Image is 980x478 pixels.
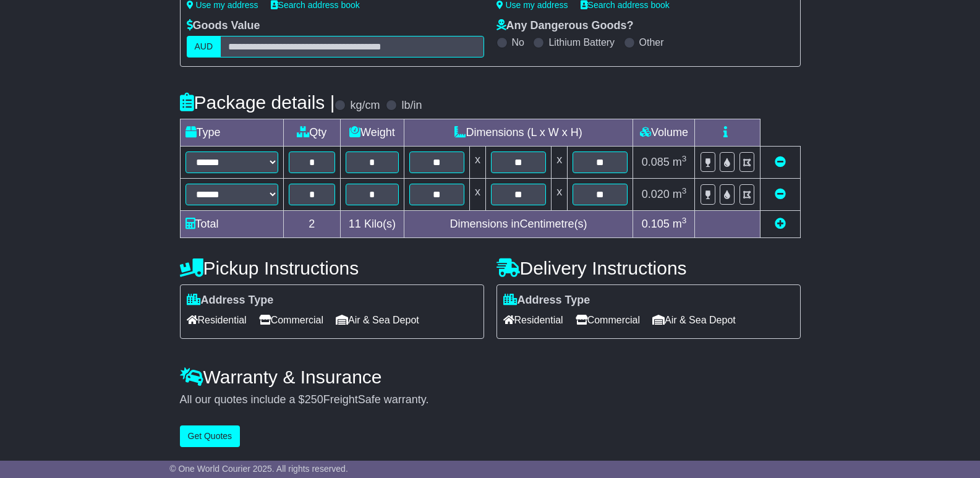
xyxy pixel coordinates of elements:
span: 0.020 [642,188,670,200]
a: Add new item [775,218,786,230]
td: Qty [283,119,341,147]
h4: Pickup Instructions [180,258,484,278]
button: Get Quotes [180,425,241,447]
span: Commercial [576,310,640,330]
label: No [512,36,524,48]
sup: 3 [682,216,687,225]
td: Volume [633,119,695,147]
span: 11 [349,218,361,230]
span: m [673,188,687,200]
label: AUD [187,36,221,58]
label: Address Type [503,294,590,307]
sup: 3 [682,186,687,195]
td: Weight [341,119,404,147]
span: Air & Sea Depot [336,310,419,330]
td: Kilo(s) [341,211,404,238]
label: kg/cm [350,99,380,113]
td: x [469,179,485,211]
h4: Delivery Instructions [496,258,801,278]
label: Any Dangerous Goods? [496,19,634,33]
td: Dimensions in Centimetre(s) [404,211,633,238]
h4: Package details | [180,92,335,113]
td: Type [180,119,283,147]
td: x [552,147,568,179]
a: Remove this item [775,156,786,168]
span: Residential [187,310,247,330]
span: 250 [305,393,323,406]
td: x [469,147,485,179]
td: x [552,179,568,211]
h4: Warranty & Insurance [180,367,801,387]
label: lb/in [401,99,422,113]
span: Air & Sea Depot [652,310,736,330]
span: m [673,156,687,168]
span: Residential [503,310,563,330]
td: 2 [283,211,341,238]
sup: 3 [682,154,687,163]
a: Remove this item [775,188,786,200]
span: Commercial [259,310,323,330]
td: Total [180,211,283,238]
label: Goods Value [187,19,260,33]
label: Lithium Battery [548,36,615,48]
span: m [673,218,687,230]
label: Other [639,36,664,48]
span: © One World Courier 2025. All rights reserved. [169,464,348,474]
span: 0.105 [642,218,670,230]
td: Dimensions (L x W x H) [404,119,633,147]
span: 0.085 [642,156,670,168]
div: All our quotes include a $ FreightSafe warranty. [180,393,801,407]
label: Address Type [187,294,274,307]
